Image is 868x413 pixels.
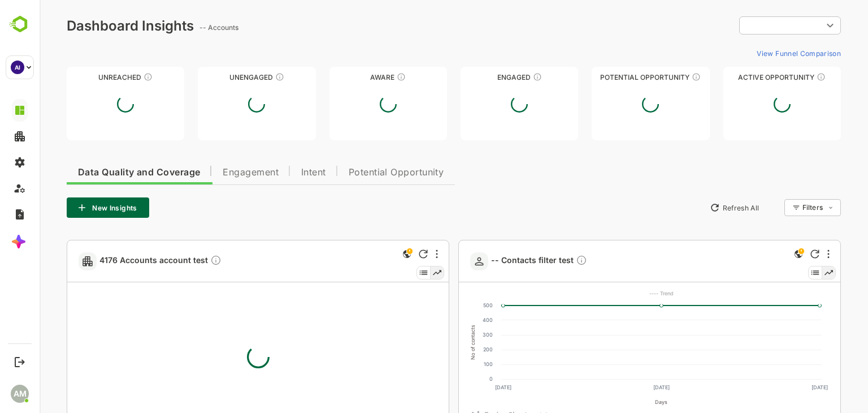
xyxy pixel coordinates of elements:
div: These accounts have just entered the buying cycle and need further nurturing [357,72,366,81]
span: Intent [262,168,287,177]
text: 500 [444,302,453,308]
a: 4176 Accounts account testas [60,255,186,268]
text: 200 [444,346,453,352]
span: -- Contacts filter test [452,255,548,268]
div: Aware [290,73,407,81]
div: Active Opportunity [684,73,801,81]
text: [DATE] [614,384,630,390]
button: Logout [12,354,27,369]
div: These accounts are MQAs and can be passed on to Inside Sales [652,72,661,81]
div: These accounts have not been engaged with for a defined time period [104,72,113,81]
text: ---- Trend [610,290,634,296]
div: Dashboard Insights [27,18,154,34]
text: 100 [444,361,453,367]
div: Filters [762,197,801,218]
div: Refresh [379,249,388,259]
ag: -- Accounts [160,23,202,32]
div: Engaged [421,73,539,81]
div: AM [11,385,29,403]
span: 4176 Accounts account test [60,255,182,268]
div: This is a global insight. Segment selection is not applicable for this view [361,247,374,263]
text: Days [615,399,628,405]
button: New Insights [27,197,110,218]
div: AI [11,61,24,74]
div: Description not present [536,255,548,268]
div: Potential Opportunity [552,73,670,81]
button: View Funnel Comparison [713,44,801,62]
div: Refresh [771,249,780,259]
text: [DATE] [772,384,788,390]
text: 400 [443,317,453,323]
div: These accounts are warm, further nurturing would qualify them to MQAs [493,72,502,81]
span: Potential Opportunity [309,168,405,177]
span: Engagement [183,168,239,177]
div: These accounts have open opportunities which might be at any of the Sales Stages [777,72,786,81]
div: These accounts have not shown enough engagement and need nurturing [236,72,245,81]
div: Filters [763,203,783,212]
text: No of contacts [430,325,436,360]
div: as [171,255,182,268]
div: More [396,249,398,259]
a: -- Contacts filter testDescription not present [452,255,552,268]
button: Refresh All [665,199,724,217]
img: BambooboxLogoMark.f1c84d78b4c51b1a7b5f700c9845e183.svg [6,14,34,35]
div: Unreached [27,73,145,81]
span: Data Quality and Coverage [38,168,160,177]
text: [DATE] [455,384,472,390]
div: More [788,249,790,259]
div: Unengaged [158,73,276,81]
div: ​ [700,15,801,36]
div: This is a global insight. Segment selection is not applicable for this view [752,247,766,263]
text: 0 [450,376,453,382]
text: 300 [443,332,453,338]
